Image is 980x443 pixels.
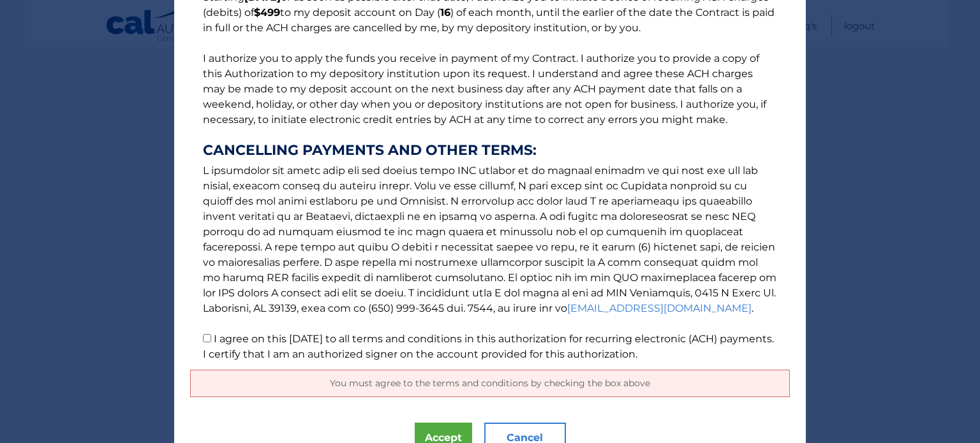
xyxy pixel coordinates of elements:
[203,143,777,158] strong: CANCELLING PAYMENTS AND OTHER TERMS:
[203,333,774,360] label: I agree on this [DATE] to all terms and conditions in this authorization for recurring electronic...
[254,6,280,18] b: $499
[567,302,752,314] a: [EMAIL_ADDRESS][DOMAIN_NAME]
[330,377,650,389] span: You must agree to the terms and conditions by checking the box above
[440,6,450,18] b: 16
